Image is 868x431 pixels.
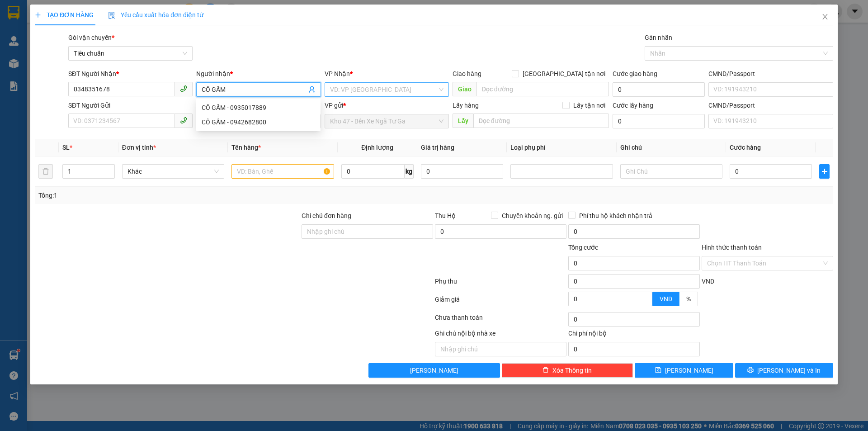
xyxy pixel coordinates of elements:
th: Loại phụ phí [507,139,616,156]
span: phone [180,117,187,124]
div: CÔ GẤM - 0942682800 [202,117,315,127]
span: BXNTG1210250006 - [48,26,169,50]
button: printer[PERSON_NAME] và In [735,363,833,378]
label: Ghi chú đơn hàng [302,212,351,219]
span: [GEOGRAPHIC_DATA] tận nơi [519,69,609,79]
div: Ghi chú nội bộ nhà xe [435,328,566,342]
span: 46138_dannhi.tienoanh - In: [48,34,169,50]
span: Định lượng [361,144,393,151]
input: Ghi chú đơn hàng [302,224,433,239]
span: Gửi: [48,5,171,14]
span: Tên hàng [231,144,261,151]
span: Giao [453,82,476,96]
button: delete [38,164,53,179]
div: VP gửi [325,100,449,110]
span: plus [35,12,41,18]
div: Giảm giá [434,294,567,310]
span: [PERSON_NAME] [410,365,458,375]
button: [PERSON_NAME] [368,363,500,378]
strong: Nhận: [5,55,187,104]
div: CÔ GẤM - 0935017889 [202,103,315,113]
span: A THANH - 0933214468 [48,16,126,24]
span: Chuyển khoản ng. gửi [498,211,566,221]
div: CÔ GẤM - 0935017889 [196,100,321,115]
span: save [655,367,661,374]
button: deleteXóa Thông tin [502,363,633,378]
div: Chưa thanh toán [434,313,567,328]
span: Giá trị hàng [421,144,454,151]
span: 17:18:48 [DATE] [48,34,169,50]
label: Gán nhãn [645,34,672,41]
span: Yêu cầu xuất hóa đơn điện tử [108,11,203,19]
span: phone [180,85,187,92]
span: delete [542,367,549,374]
span: Tổng cước [568,244,598,251]
span: printer [747,367,754,374]
input: Dọc đường [473,114,609,128]
span: Gói vận chuyển [68,34,114,41]
span: kg [405,164,414,179]
button: plus [819,164,829,179]
span: Lấy hàng [453,102,479,109]
span: VND [660,295,672,303]
div: Tổng: 1 [38,190,335,200]
span: Xóa Thông tin [552,365,592,375]
input: Cước giao hàng [613,82,705,97]
button: save[PERSON_NAME] [635,363,733,378]
span: Đơn vị tính [122,144,156,151]
span: close [821,13,829,20]
span: plus [820,168,829,175]
th: Ghi chú [617,139,726,156]
span: Lấy tận nơi [570,100,609,110]
span: [PERSON_NAME] và In [757,365,821,375]
span: Cước hàng [730,144,761,151]
span: Khác [127,165,219,178]
div: SĐT Người Nhận [68,69,193,79]
span: VND [702,278,714,285]
div: CMND/Passport [708,69,833,79]
input: 0 [421,164,503,179]
span: Kho 47 - Bến Xe Ngã Tư Ga [65,5,171,14]
input: Dọc đường [476,82,609,96]
input: Ghi Chú [620,164,722,179]
span: TẠO ĐƠN HÀNG [35,11,94,19]
input: VD: Bàn, Ghế [231,164,334,179]
div: Chi phí nội bộ [568,328,700,342]
span: Tiêu chuẩn [74,47,187,60]
input: Nhập ghi chú [435,342,566,356]
div: Phụ thu [434,276,567,292]
span: [PERSON_NAME] [665,365,713,375]
div: SĐT Người Gửi [68,100,193,110]
span: SL [62,144,70,151]
label: Hình thức thanh toán [702,244,762,251]
input: Cước lấy hàng [613,114,705,128]
span: VP Nhận [325,70,350,77]
div: CÔ GẤM - 0942682800 [196,115,321,129]
div: Người nhận [196,69,321,79]
span: Giao hàng [453,70,481,77]
label: Cước giao hàng [613,70,657,77]
label: Cước lấy hàng [613,102,653,109]
span: Kho 47 - Bến Xe Ngã Tư Ga [330,114,443,128]
span: user-add [308,86,316,93]
span: % [686,295,691,303]
span: Lấy [453,114,473,128]
button: Close [812,5,838,30]
img: icon [108,12,115,19]
span: Phí thu hộ khách nhận trả [576,211,656,221]
span: Thu Hộ [435,212,456,219]
div: CMND/Passport [708,100,833,110]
